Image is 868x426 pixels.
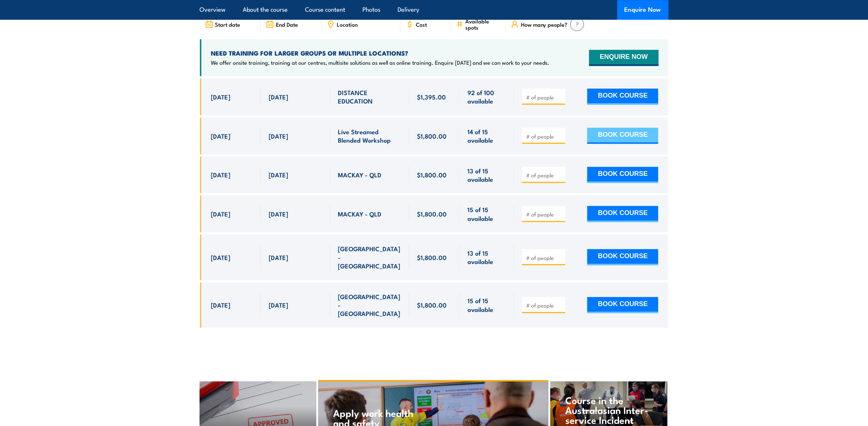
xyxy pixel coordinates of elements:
[276,21,298,27] span: End Date
[417,170,447,179] span: $1,800.00
[417,93,446,101] span: $1,395.00
[211,253,231,261] span: [DATE]
[417,301,447,309] span: $1,800.00
[211,49,550,57] h4: NEED TRAINING FOR LARGER GROUPS OR MULTIPLE LOCATIONS?
[215,21,241,27] span: Start date
[467,88,506,105] span: 92 of 100 available
[589,50,658,66] button: ENQUIRE NOW
[526,133,563,140] input: # of people
[526,171,563,179] input: # of people
[587,206,658,222] button: BOOK COURSE
[211,170,231,179] span: [DATE]
[338,170,382,179] span: MACKAY - QLD
[587,297,658,313] button: BOOK COURSE
[269,93,288,101] span: [DATE]
[587,167,658,183] button: BOOK COURSE
[269,132,288,140] span: [DATE]
[338,292,401,318] span: [GEOGRAPHIC_DATA] - [GEOGRAPHIC_DATA]
[269,170,288,179] span: [DATE]
[211,93,231,101] span: [DATE]
[269,253,288,261] span: [DATE]
[269,301,288,309] span: [DATE]
[211,132,231,140] span: [DATE]
[338,127,401,144] span: Live Streamed Blended Workshop
[338,88,401,105] span: DISTANCE EDUCATION
[417,253,447,261] span: $1,800.00
[211,301,231,309] span: [DATE]
[467,205,506,222] span: 15 of 15 available
[587,128,658,144] button: BOOK COURSE
[526,254,563,261] input: # of people
[587,249,658,265] button: BOOK COURSE
[211,210,231,218] span: [DATE]
[467,127,506,144] span: 14 of 15 available
[416,21,427,27] span: Cost
[587,88,658,105] button: BOOK COURSE
[337,21,358,27] span: Location
[211,59,550,66] p: We offer onsite training, training at our centres, multisite solutions as well as online training...
[521,21,568,27] span: How many people?
[526,94,563,101] input: # of people
[338,244,401,270] span: [GEOGRAPHIC_DATA] - [GEOGRAPHIC_DATA]
[269,210,288,218] span: [DATE]
[417,132,447,140] span: $1,800.00
[417,210,447,218] span: $1,800.00
[526,302,563,309] input: # of people
[526,211,563,218] input: # of people
[466,18,500,30] span: Available spots
[467,166,506,184] span: 13 of 15 available
[467,249,506,266] span: 13 of 15 available
[467,296,506,313] span: 15 of 15 available
[338,210,382,218] span: MACKAY - QLD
